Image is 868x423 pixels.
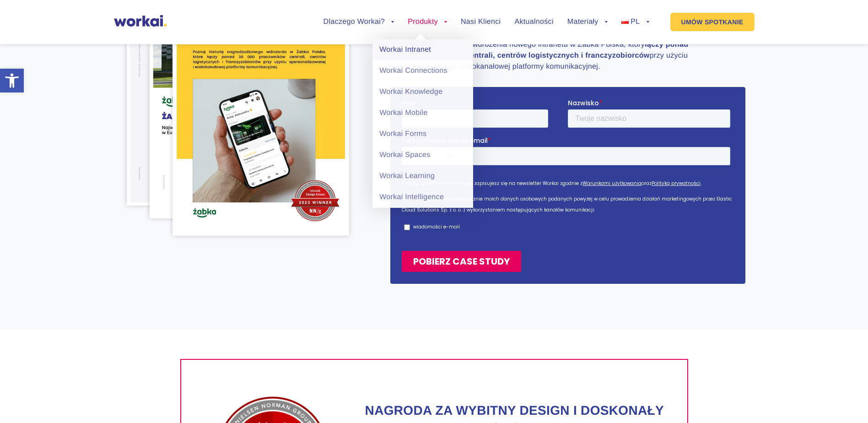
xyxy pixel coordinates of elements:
[150,4,301,218] img: CASE-STUDY-ZABKA-POLSKA-Jak-wdrozyc-intranet-dla-30-000-pracownikow-pg-2.png
[621,18,649,26] a: PL
[372,166,473,187] a: Workai Learning
[402,98,734,280] iframe: Form 0
[408,18,447,26] a: Produkty
[372,60,473,81] a: Workai Connections
[372,81,473,103] a: Workai Knowledge
[631,18,640,26] span: PL
[323,18,394,26] a: Dlaczego Workai?
[670,13,755,31] a: UMÓW SPOTKANIE
[127,16,261,206] img: CASE-STUDY-ZABKA-POLSKA-Jak-wdrozyc-intranet-dla-30-000-pracownikow-pg-4.png
[372,124,473,145] a: Workai Forms
[372,187,473,208] a: Workai Intelligence
[390,41,689,60] strong: łączy ponad 30 000 pracowników centrali, centrów logistycznych i franczyzobiorców
[372,145,473,166] a: Workai Spaces
[514,18,553,26] a: Aktualności
[372,103,473,124] a: Workai Mobile
[567,18,608,26] a: Materiały
[461,18,501,26] a: Nasi Klienci
[372,39,473,60] a: Workai Intranet
[390,39,711,72] p: Poznaj historię sukcesu wdrożenia nowego intranetu w Żabka Polska, który przy użyciu spersonalizo...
